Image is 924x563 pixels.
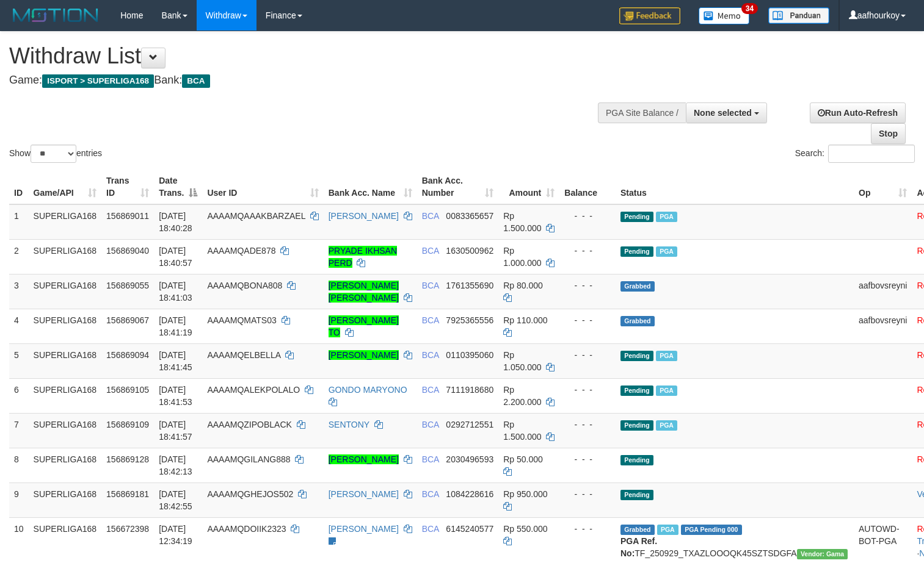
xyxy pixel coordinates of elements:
td: 3 [9,274,29,309]
a: [PERSON_NAME] [329,454,399,464]
span: None selected [694,108,752,118]
span: Copy 0292712551 to clipboard [446,420,493,429]
div: - - - [564,523,611,535]
a: Run Auto-Refresh [810,102,906,123]
span: Pending [620,490,653,500]
div: - - - [564,210,611,222]
span: AAAAMQBONA808 [207,281,282,290]
span: Marked by aafsoycanthlai [656,351,677,361]
span: Rp 1.500.000 [503,211,541,233]
th: Status [616,170,854,204]
td: 1 [9,204,29,240]
td: aafbovsreyni [854,309,912,343]
span: Copy 1761355690 to clipboard [446,281,493,290]
td: 7 [9,413,29,448]
span: Pending [620,351,653,361]
span: Marked by aafsoycanthlai [656,385,677,396]
div: PGA Site Balance / [598,102,686,123]
span: Grabbed [620,281,655,292]
td: SUPERLIGA168 [29,343,102,378]
td: 4 [9,309,29,343]
span: AAAAMQGILANG888 [207,454,290,464]
th: ID [9,170,29,204]
a: [PERSON_NAME] [329,350,399,360]
button: None selected [686,102,767,123]
a: [PERSON_NAME] [PERSON_NAME] [329,281,399,303]
b: PGA Ref. No: [620,536,657,558]
td: 8 [9,448,29,482]
div: - - - [564,314,611,326]
th: Bank Acc. Name: activate to sort column ascending [324,170,417,204]
td: SUPERLIGA168 [29,309,102,343]
span: BCA [422,315,439,325]
span: AAAAMQAAAKBARZAEL [207,211,305,221]
img: panduan.png [768,7,829,24]
span: Rp 50.000 [503,454,543,464]
span: Rp 2.200.000 [503,385,541,407]
span: 156869105 [106,385,149,395]
th: Date Trans.: activate to sort column descending [154,170,202,204]
span: Rp 80.000 [503,281,543,290]
span: 156672398 [106,524,149,534]
span: BCA [422,350,439,360]
span: [DATE] 18:41:19 [159,315,192,337]
div: - - - [564,384,611,396]
img: Button%20Memo.svg [699,7,750,24]
span: [DATE] 18:41:53 [159,385,192,407]
span: AAAAMQDOIIK2323 [207,524,286,534]
td: 9 [9,482,29,517]
div: - - - [564,453,611,465]
span: BCA [422,385,439,395]
span: [DATE] 12:34:19 [159,524,192,546]
span: AAAAMQMATS03 [207,315,276,325]
a: SENTONY [329,420,369,429]
a: GONDO MARYONO [329,385,407,395]
span: 156869040 [106,246,149,256]
span: AAAAMQELBELLA [207,350,280,360]
span: Pending [620,212,653,222]
span: BCA [422,489,439,499]
span: Pending [620,246,653,257]
td: 2 [9,239,29,274]
span: [DATE] 18:42:55 [159,489,192,511]
div: - - - [564,349,611,361]
span: AAAAMQZIPOBLACK [207,420,291,429]
td: SUPERLIGA168 [29,239,102,274]
label: Search: [795,145,915,163]
span: 34 [741,3,758,14]
span: AAAAMQALEKPOLALO [207,385,300,395]
span: BCA [422,454,439,464]
h1: Withdraw List [9,44,604,68]
span: BCA [422,524,439,534]
span: BCA [422,420,439,429]
span: 156869055 [106,281,149,290]
a: [PERSON_NAME] [329,524,399,534]
span: BCA [422,211,439,221]
span: [DATE] 18:40:57 [159,246,192,268]
img: MOTION_logo.png [9,6,102,24]
th: Trans ID: activate to sort column ascending [101,170,154,204]
span: BCA [422,246,439,256]
a: PRYADE IKHSAN PERD [329,246,397,268]
td: 5 [9,343,29,378]
span: Rp 1.050.000 [503,350,541,372]
td: aafbovsreyni [854,274,912,309]
span: Copy 0083365657 to clipboard [446,211,493,221]
span: [DATE] 18:41:45 [159,350,192,372]
span: [DATE] 18:41:57 [159,420,192,442]
span: Marked by aafchhiseyha [656,420,677,431]
td: SUPERLIGA168 [29,378,102,413]
span: Rp 110.000 [503,315,547,325]
td: 6 [9,378,29,413]
span: Grabbed [620,525,655,535]
th: User ID: activate to sort column ascending [202,170,323,204]
span: 156869094 [106,350,149,360]
span: BCA [422,281,439,290]
span: Rp 550.000 [503,524,547,534]
span: Marked by aafsoycanthlai [656,212,677,222]
td: SUPERLIGA168 [29,482,102,517]
span: Copy 7925365556 to clipboard [446,315,493,325]
span: AAAAMQGHEJOS502 [207,489,293,499]
select: Showentries [31,145,76,163]
span: Vendor URL: https://trx31.1velocity.biz [797,549,848,559]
